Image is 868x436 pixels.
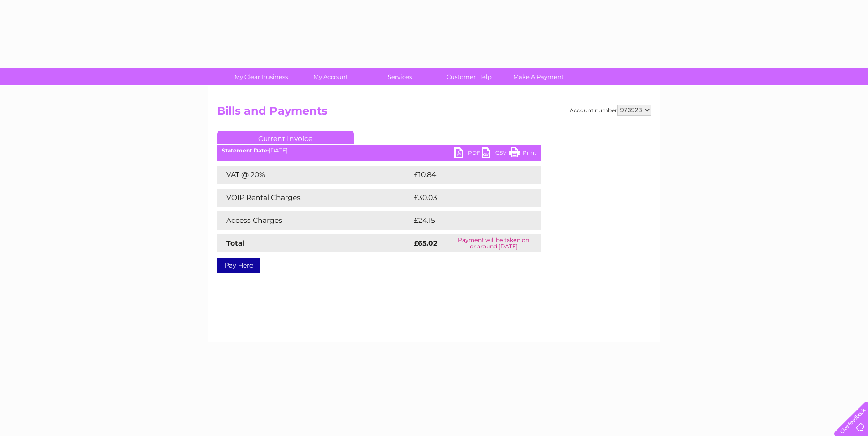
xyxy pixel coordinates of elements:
[411,211,522,230] td: £24.15
[411,166,522,184] td: £10.84
[222,147,269,154] b: Statement Date:
[217,258,260,273] a: Pay Here
[447,234,541,252] td: Payment will be taken on or around [DATE]
[217,189,411,207] td: VOIP Rental Charges
[431,68,507,85] a: Customer Help
[482,147,509,161] a: CSV
[226,239,245,247] strong: Total
[217,147,541,154] div: [DATE]
[414,239,437,247] strong: £65.02
[223,68,299,85] a: My Clear Business
[509,147,536,161] a: Print
[501,68,576,85] a: Make A Payment
[362,68,437,85] a: Services
[217,166,411,184] td: VAT @ 20%
[217,131,354,144] a: Current Invoice
[217,105,651,122] h2: Bills and Payments
[570,105,651,116] div: Account number
[217,211,411,230] td: Access Charges
[293,68,368,85] a: My Account
[454,147,482,161] a: PDF
[411,189,523,207] td: £30.03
